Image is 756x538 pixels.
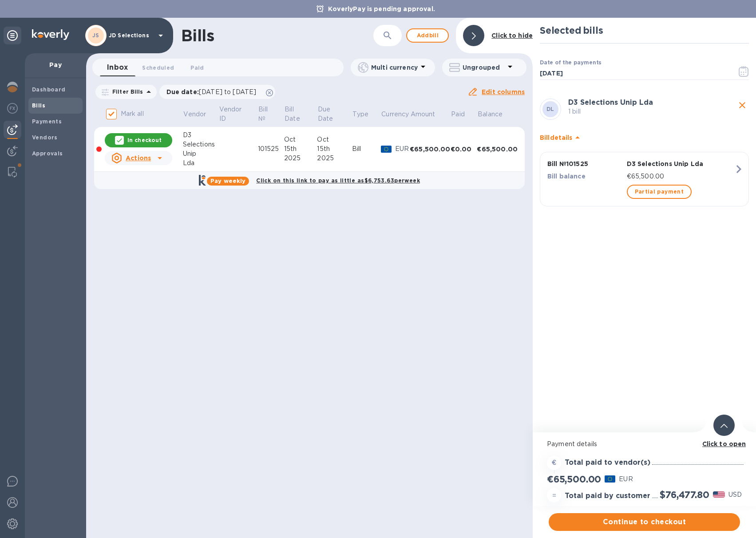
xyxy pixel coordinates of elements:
h2: Selected bills [540,25,749,36]
span: Due Date [318,105,351,123]
p: Multi currency [371,63,418,72]
p: Ungrouped [463,63,505,72]
b: Dashboard [32,86,66,93]
p: Bill Date [285,105,305,123]
div: Lda [183,158,218,168]
b: Approvals [32,150,63,157]
div: Unpin categories [4,27,21,44]
button: close [736,99,749,112]
p: Balance [478,110,503,119]
div: €65,500.00 [477,145,518,154]
p: Paid [451,110,465,119]
div: Oct [317,135,352,144]
h2: $76,477.80 [660,489,709,500]
b: Click on this link to pay as little as $6,753.63 per week [256,177,420,184]
span: Vendor ID [219,105,257,123]
div: D3 [183,131,218,140]
span: Continue to checkout [556,517,733,527]
b: Bill details [540,134,572,141]
div: Bill [352,144,381,154]
b: D3 Selections Unip Lda [568,98,653,107]
p: Payment details [547,439,742,449]
p: Bill № [258,105,272,123]
div: 15th [317,144,352,154]
img: Foreign exchange [7,103,18,114]
strong: € [552,459,556,466]
b: Bills [32,102,45,109]
span: Partial payment [635,186,684,197]
p: Bill № 101525 [547,159,623,168]
button: Addbill [406,28,449,43]
p: Due Date [318,105,340,123]
span: Vendor [183,110,218,119]
b: Click to hide [491,32,533,39]
p: KoverlyPay is pending approval. [324,4,439,13]
label: Date of the payments [540,60,601,66]
u: Actions [126,154,151,162]
p: 1 bill [568,107,736,116]
div: €65,500.00 [410,145,451,154]
p: Type [352,110,368,119]
p: Vendor [183,110,206,119]
p: USD [728,490,742,499]
p: Amount [411,110,435,119]
div: 2025 [284,154,317,163]
span: Add bill [414,30,441,41]
b: Payments [32,118,62,125]
button: Bill №101525D3 Selections Unip LdaBill balance€65,500.00Partial payment [540,152,749,206]
p: €65,500.00 [627,172,734,181]
h1: Bills [181,26,214,45]
button: Continue to checkout [549,513,740,531]
p: Due date : [166,87,261,96]
div: Unip [183,149,218,158]
div: = [547,488,561,502]
div: 2025 [317,154,352,163]
span: Type [352,110,380,119]
span: Paid [190,63,204,72]
b: JS [92,32,99,39]
p: Filter Bills [109,88,143,95]
p: In checkout [127,136,162,144]
div: Billdetails [540,123,749,152]
p: D3 Selections Unip Lda [627,159,734,168]
b: Pay weekly [210,178,245,184]
div: €0.00 [451,145,477,154]
b: Vendors [32,134,58,141]
p: Pay [32,60,79,69]
img: USD [713,491,725,498]
img: Logo [32,29,69,40]
span: Scheduled [142,63,174,72]
h2: €65,500.00 [547,474,601,485]
p: JD Selections [109,32,153,39]
span: Balance [478,110,514,119]
p: Bill balance [547,172,623,181]
p: Mark all [121,109,144,119]
span: Bill Date [285,105,316,123]
u: Edit columns [482,88,525,95]
p: Vendor ID [219,105,245,123]
div: 101525 [258,144,284,154]
span: Paid [451,110,476,119]
div: 15th [284,144,317,154]
b: Click to open [702,440,746,447]
div: Oct [284,135,317,144]
b: DL [546,106,554,112]
h3: Total paid by customer [565,492,650,500]
p: EUR [395,144,410,154]
span: Bill № [258,105,283,123]
span: [DATE] to [DATE] [199,88,256,95]
p: Currency [381,110,409,119]
span: Amount [411,110,447,119]
button: Partial payment [627,185,692,199]
span: Inbox [107,61,128,74]
h3: Total paid to vendor(s) [565,459,650,467]
div: Selections [183,140,218,149]
div: Due date:[DATE] to [DATE] [159,85,276,99]
p: EUR [619,475,633,484]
